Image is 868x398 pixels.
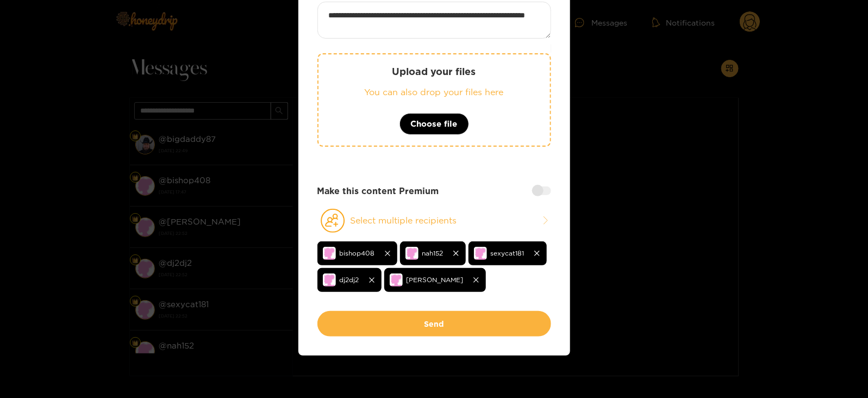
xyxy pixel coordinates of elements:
img: no-avatar.png [323,247,336,260]
span: sexycat181 [491,247,524,259]
p: Upload your files [340,65,528,78]
img: no-avatar.png [390,273,403,287]
img: no-avatar.png [323,273,336,287]
span: [PERSON_NAME] [407,273,464,286]
button: Send [317,311,551,337]
img: no-avatar.png [405,247,419,260]
span: dj2dj2 [340,273,359,286]
strong: Make this content Premium [317,185,439,197]
span: nah152 [422,247,444,259]
span: bishop408 [340,247,375,259]
span: Choose file [411,117,458,130]
button: Select multiple recipients [317,208,551,233]
button: Choose file [399,113,469,135]
p: You can also drop your files here [340,86,528,98]
img: no-avatar.png [474,247,487,260]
